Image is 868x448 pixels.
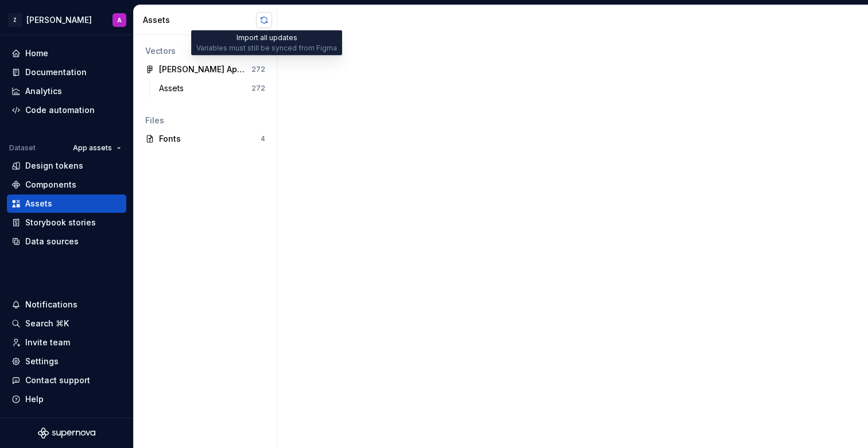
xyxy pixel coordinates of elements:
a: Design tokens [7,157,126,175]
div: Design tokens [25,160,83,172]
div: Vectors [145,45,265,57]
a: Fonts4 [141,130,270,148]
a: Documentation [7,63,126,81]
div: 4 [261,134,265,143]
div: Dataset [9,143,36,153]
div: Import all updates [191,30,342,56]
div: Fonts [159,133,261,145]
div: Home [25,48,48,59]
a: Assets272 [154,79,270,98]
button: Search ⌘K [7,314,126,333]
a: Settings [7,352,126,371]
div: A [117,15,122,25]
button: Z[PERSON_NAME]A [2,7,131,32]
div: Settings [25,356,59,367]
div: Assets [143,14,256,26]
a: Home [7,44,126,63]
div: Analytics [25,85,62,97]
button: App assets [68,140,126,156]
div: Help [25,394,44,405]
div: Storybook stories [25,217,96,228]
div: Z [8,13,22,27]
a: Analytics [7,82,126,100]
svg: Supernova Logo [38,427,95,439]
div: Variables must still be synced from Figma [196,44,337,53]
a: Assets [7,194,126,213]
div: Documentation [25,67,87,78]
a: Code automation [7,101,126,119]
div: Components [25,179,76,190]
div: 272 [251,65,265,74]
div: Contact support [25,375,90,386]
div: Assets [25,198,52,209]
button: Contact support [7,371,126,389]
div: Invite team [25,337,70,348]
a: Invite team [7,333,126,352]
div: Files [145,115,265,126]
div: Notifications [25,299,77,310]
button: Notifications [7,295,126,314]
button: Help [7,390,126,408]
a: [PERSON_NAME] App UI Kit272 [141,60,270,79]
div: [PERSON_NAME] [26,14,92,26]
div: 272 [251,84,265,93]
a: Storybook stories [7,213,126,232]
a: Components [7,176,126,194]
span: App assets [73,143,112,153]
div: Assets [159,83,188,94]
div: Code automation [25,104,95,116]
div: Data sources [25,236,79,247]
div: [PERSON_NAME] App UI Kit [159,64,245,75]
div: Search ⌘K [25,318,69,329]
a: Data sources [7,232,126,251]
